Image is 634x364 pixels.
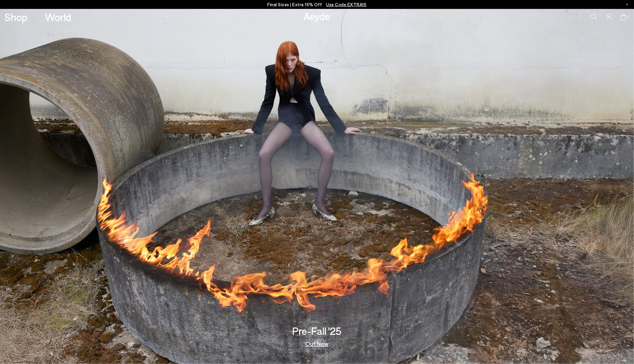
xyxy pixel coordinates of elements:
p: Final Sizes | Extra 15% Off [267,1,367,8]
a: Aeyde [304,10,330,22]
a: 0 [621,14,627,20]
h3: Pre-Fall '25 [293,326,342,336]
span: 0 [627,15,630,19]
a: Out Now [306,341,329,346]
span: Navigate to /collections/ss25-final-sizes [326,2,367,7]
a: World [45,12,71,22]
a: Shop [4,12,27,22]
